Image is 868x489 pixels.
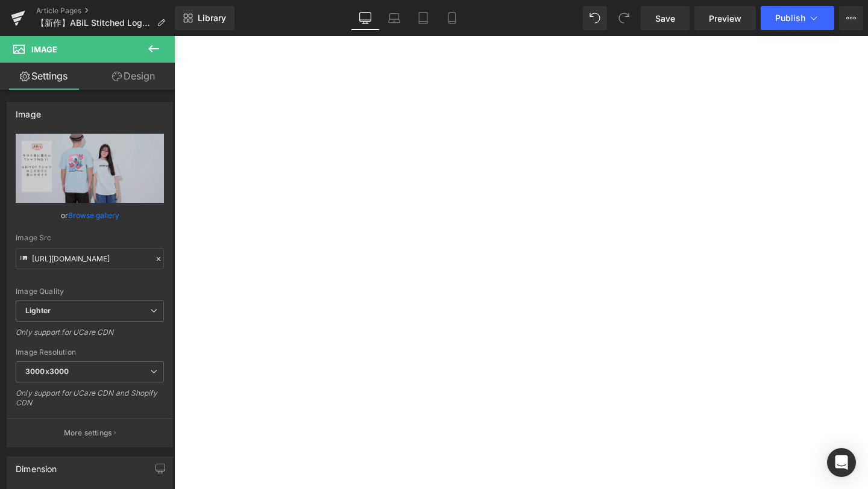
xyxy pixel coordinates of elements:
button: Publish [761,6,834,30]
span: Preview [709,12,741,25]
button: Redo [612,6,636,30]
div: Image [16,102,41,119]
span: Publish [775,13,805,23]
button: More [839,6,863,30]
span: Library [198,13,226,23]
span: 【新作】ABiL Stitched Logo [PERSON_NAME]｜秋冬の定番にしたい裏パイルパーカー登場 [36,18,152,28]
button: More settings [7,419,172,447]
div: Dimension [16,457,57,474]
a: Browse gallery [68,205,119,226]
div: Only support for UCare CDN [16,328,164,345]
b: 3000x3000 [25,367,69,376]
p: More settings [64,428,112,438]
div: Only support for UCare CDN and Shopify CDN [16,388,164,416]
a: New Library [175,6,234,30]
a: Article Pages [36,6,175,16]
input: Link [16,248,164,269]
a: Mobile [438,6,467,30]
b: Lighter [25,306,51,315]
span: Image [31,45,57,54]
div: or [16,209,164,222]
div: Image Resolution [16,348,164,357]
a: Tablet [409,6,438,30]
a: Design [90,63,177,90]
div: Image Src [16,234,164,242]
span: Save [655,12,675,25]
button: Undo [583,6,607,30]
a: Desktop [351,6,380,30]
a: Preview [694,6,756,30]
a: Laptop [380,6,409,30]
div: Open Intercom Messenger [827,448,856,477]
div: Image Quality [16,287,164,296]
